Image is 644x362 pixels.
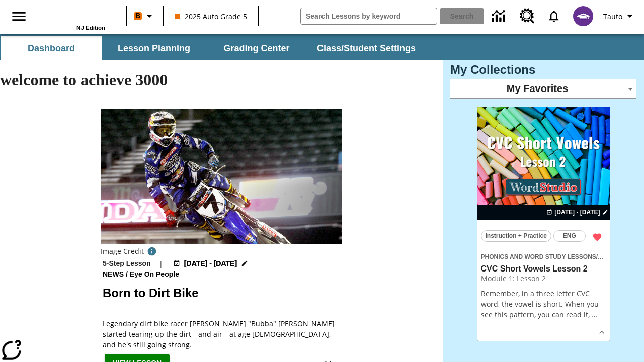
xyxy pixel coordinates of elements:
img: avatar image [573,6,593,26]
span: [DATE] - [DATE] [184,258,237,269]
div: My Favorites [450,79,636,99]
h3: My Collections [450,63,636,77]
span: Tauto [603,11,622,22]
div: lesson details [477,107,610,341]
span: | [159,258,163,269]
button: Select a new avatar [567,3,599,29]
p: Remember, in a three letter CVC word, the vowel is short. When you see this pattern, you can read... [481,288,606,320]
div: Home [40,4,105,31]
a: Notifications [541,3,567,29]
span: … [592,310,597,319]
span: Topic: Phonics and Word Study Lessons/CVC Short Vowels [481,251,606,262]
span: [DATE] - [DATE] [554,208,600,217]
span: ENG [563,231,576,241]
h2: Born to Dirt Bike [103,284,340,302]
button: Remove from Favorites [588,228,606,246]
img: Motocross racer James Stewart flies through the air on his dirt bike. [101,109,342,244]
span: 2025 Auto Grade 5 [175,11,247,22]
p: Image Credit [101,246,144,256]
span: Legendary dirt bike racer James "Bubba" Stewart started tearing up the dirt—and air—at age 4, and... [103,318,340,350]
a: Resource Center, Will open in new tab [514,3,541,30]
button: Lesson Planning [104,36,204,60]
span: Phonics and Word Study Lessons [481,253,596,260]
span: / [126,270,128,278]
input: search field [301,8,437,24]
button: Show Details [594,325,609,340]
button: Open side menu [4,2,34,31]
button: Dashboard [1,36,102,60]
span: Instruction + Practice [486,231,547,241]
span: / [596,251,603,261]
a: Home [40,5,105,25]
button: Grading Center [206,36,307,60]
button: Boost Class color is orange. Change class color [130,7,159,25]
h3: CVC Short Vowels Lesson 2 [481,264,606,275]
button: Aug 20 - Aug 20 Choose Dates [544,208,610,217]
button: Profile/Settings [599,7,640,25]
div: Legendary dirt bike racer [PERSON_NAME] "Bubba" [PERSON_NAME] started tearing up the dirt—and air... [103,318,340,350]
button: Class/Student Settings [309,36,424,60]
span: News [103,269,126,280]
span: NJ Edition [76,25,105,31]
button: ENG [553,230,586,242]
span: Eye On People [130,269,181,280]
p: 5-Step Lesson [103,258,151,269]
button: Instruction + Practice [481,230,551,242]
button: Credit: Rick Scuteri/AP Images [144,244,160,258]
button: Aug 19 - Aug 19 Choose Dates [171,258,251,269]
a: Data Center [486,3,514,30]
span: B [135,10,140,22]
